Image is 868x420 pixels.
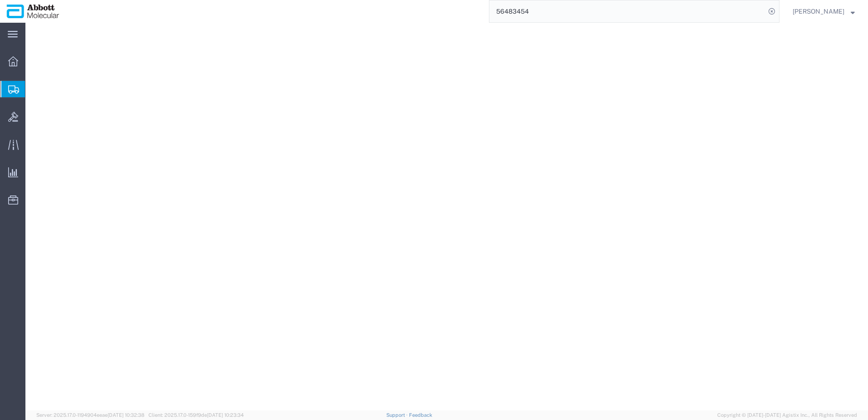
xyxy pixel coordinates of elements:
[36,412,144,418] span: Server: 2025.17.0-1194904eeae
[386,412,409,418] a: Support
[25,23,868,410] iframe: FS Legacy Container
[148,412,244,418] span: Client: 2025.17.0-159f9de
[207,412,244,418] span: [DATE] 10:23:34
[793,6,844,16] span: Raza Khan
[409,412,432,418] a: Feedback
[6,5,59,18] img: logo
[108,412,144,418] span: [DATE] 10:32:38
[792,6,855,17] button: [PERSON_NAME]
[489,0,765,22] input: Search for shipment number, reference number
[717,411,857,419] span: Copyright © [DATE]-[DATE] Agistix Inc., All Rights Reserved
